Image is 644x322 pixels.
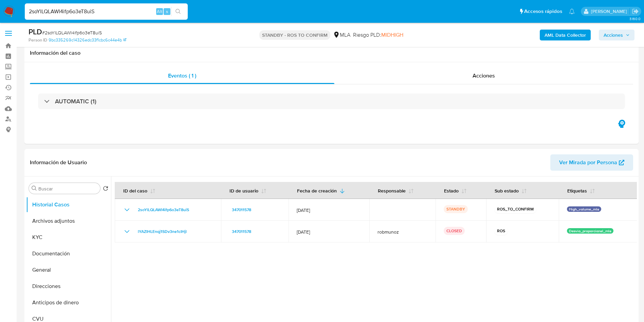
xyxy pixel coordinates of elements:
[259,30,330,40] p: STANDBY - ROS TO CONFIRM
[103,186,108,193] button: Volver al orden por defecto
[333,31,350,39] div: MLA
[29,26,42,37] b: PLD
[545,30,586,40] b: AML Data Collector
[26,213,111,229] button: Archivos adjuntos
[632,8,639,15] a: Salir
[26,229,111,245] button: KYC
[26,262,111,278] button: General
[550,154,633,171] button: Ver Mirada por Persona
[591,8,629,15] p: yesica.facco@mercadolibre.com
[26,245,111,262] button: Documentación
[38,186,97,192] input: Buscar
[353,31,403,39] span: Riesgo PLD:
[569,9,575,14] a: Notificaciones
[29,37,47,43] b: Person ID
[166,8,168,15] span: s
[599,30,634,40] button: Acciones
[42,29,102,36] span: # 2soYlLQLAWI4ifp6o3eT8uiS
[49,37,126,43] a: 9bc335269c14326edc33f1cbc6c44e4b
[171,7,185,16] button: search-icon
[30,159,87,166] h1: Información de Usuario
[26,197,111,213] button: Historial Casos
[381,31,403,39] span: MIDHIGH
[524,8,562,15] span: Accesos rápidos
[25,7,188,16] input: Buscar usuario o caso...
[604,30,623,40] span: Acciones
[26,294,111,311] button: Anticipos de dinero
[55,98,96,105] h3: AUTOMATIC (1)
[32,186,37,191] button: Buscar
[38,94,625,109] div: AUTOMATIC (1)
[30,50,633,56] h1: Información del caso
[157,8,162,15] span: Alt
[26,278,111,294] button: Direcciones
[559,154,617,171] span: Ver Mirada por Persona
[540,30,591,40] button: AML Data Collector
[168,72,196,80] span: Eventos ( 1 )
[473,72,495,80] span: Acciones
